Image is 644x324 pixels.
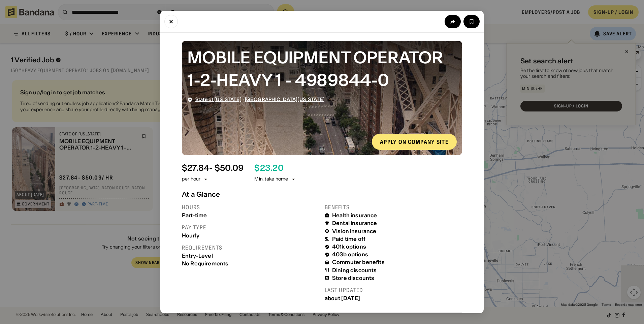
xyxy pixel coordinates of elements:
[182,163,244,173] div: $ 27.84 - $50.09
[332,267,377,273] div: Dining discounts
[182,204,319,211] div: Hours
[182,212,319,219] div: Part-time
[187,46,457,91] div: MOBILE EQUIPMENT OPERATOR 1-2-HEAVY 1 - 4989844-0
[332,220,377,226] div: Dental insurance
[182,232,319,239] div: Hourly
[332,228,377,234] div: Vision insurance
[332,244,366,250] div: 401k options
[332,236,365,242] div: Paid time off
[182,190,462,198] div: At a Glance
[380,139,449,144] div: Apply on company site
[332,212,377,219] div: Health insurance
[332,275,374,281] div: Store discounts
[195,96,241,102] span: State of [US_STATE]
[325,287,462,294] div: Last updated
[182,224,319,231] div: Pay type
[182,260,319,267] div: No Requirements
[164,15,178,28] button: Close
[245,96,325,102] span: [GEOGRAPHIC_DATA][US_STATE]
[182,253,319,259] div: Entry-Level
[182,244,319,251] div: Requirements
[332,251,368,258] div: 403b options
[182,176,200,183] div: per hour
[325,204,462,211] div: Benefits
[254,176,296,183] div: Min. take home
[332,259,385,265] div: Commuter benefits
[325,295,462,301] div: about [DATE]
[195,97,325,102] div: ·
[254,163,283,173] div: $ 23.20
